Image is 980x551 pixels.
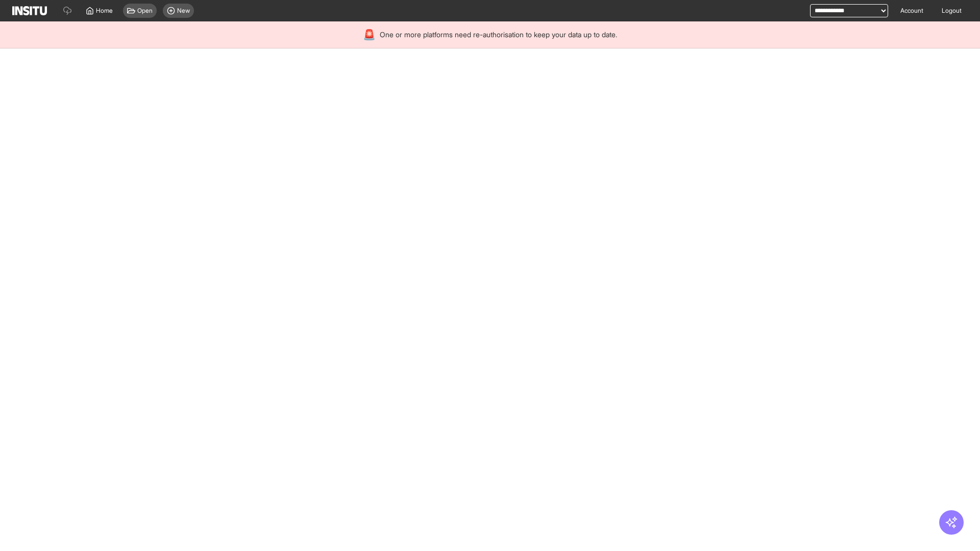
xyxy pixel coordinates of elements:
[137,7,153,15] span: Open
[177,7,190,15] span: New
[363,28,376,42] div: 🚨
[380,30,617,40] span: One or more platforms need re-authorisation to keep your data up to date.
[96,7,113,15] span: Home
[12,6,47,15] img: Logo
